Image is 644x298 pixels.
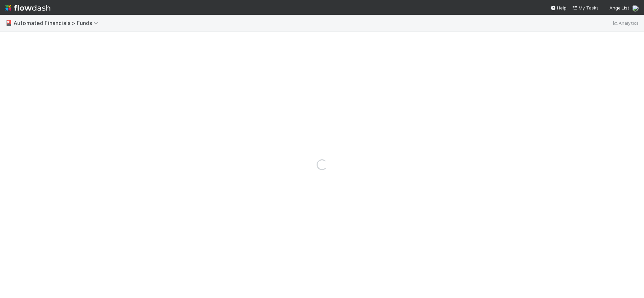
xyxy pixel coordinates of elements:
[572,4,599,11] a: My Tasks
[5,20,12,26] span: 🎴
[612,19,639,27] a: Analytics
[572,5,599,10] span: My Tasks
[5,2,50,14] img: logo-inverted-e16ddd16eac7371096b0.svg
[632,5,639,12] img: avatar_5ff1a016-d0ce-496a-bfbe-ad3802c4d8a0.png
[550,4,567,11] div: Help
[609,5,629,10] span: AngelList
[14,20,101,26] span: Automated Financials > Funds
